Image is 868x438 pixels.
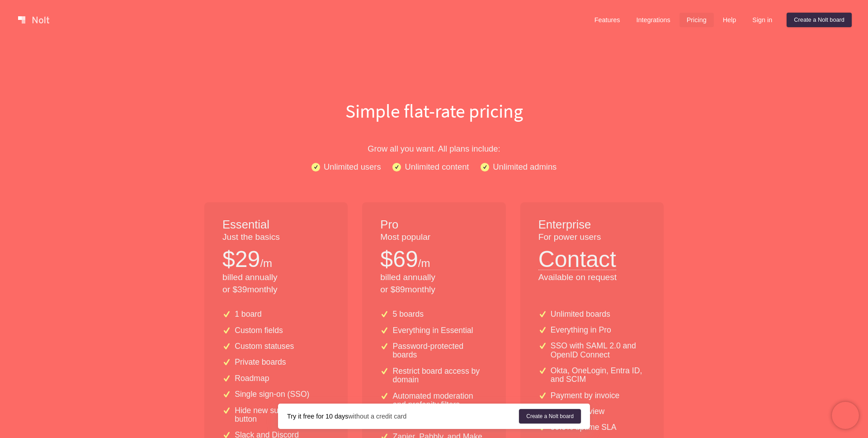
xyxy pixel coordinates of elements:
[551,391,620,400] p: Payment by invoice
[235,326,283,335] p: Custom fields
[380,231,487,243] p: Most popular
[493,160,557,173] p: Unlimited admins
[832,402,859,429] iframe: Chatra live chat
[716,13,744,27] a: Help
[679,13,714,27] a: Pricing
[235,358,286,367] p: Private boards
[393,392,488,409] p: Automated moderation and profanity filters
[418,256,430,271] p: /m
[324,160,381,173] p: Unlimited users
[551,367,646,384] p: Okta, OneLogin, Entra ID, and SCIM
[629,13,677,27] a: Integrations
[380,217,487,233] h1: Pro
[745,13,779,27] a: Sign in
[222,243,260,275] p: $ 29
[235,310,262,319] p: 1 board
[787,13,852,27] a: Create a Nolt board
[405,160,469,173] p: Unlimited content
[538,271,646,284] p: Available on request
[538,231,646,243] p: For power users
[393,367,488,385] p: Restrict board access by domain
[235,390,309,399] p: Single sign-on (SSO)
[145,142,723,155] p: Grow all you want. All plans include:
[551,326,611,334] p: Everything in Pro
[222,231,330,243] p: Just the basics
[538,243,616,270] button: Contact
[519,409,581,424] a: Create a Nolt board
[145,98,723,124] h1: Simple flat-rate pricing
[393,310,424,319] p: 5 boards
[551,342,646,359] p: SSO with SAML 2.0 and OpenID Connect
[235,342,294,351] p: Custom statuses
[393,342,488,360] p: Password-protected boards
[260,256,272,271] p: /m
[380,243,418,275] p: $ 69
[587,13,627,27] a: Features
[393,326,473,335] p: Everything in Essential
[222,217,330,233] h1: Essential
[235,374,269,383] p: Roadmap
[222,271,330,296] p: billed annually or $ 39 monthly
[380,271,487,296] p: billed annually or $ 89 monthly
[538,217,646,233] h1: Enterprise
[287,412,519,421] div: without a credit card
[287,413,348,420] strong: Try it free for 10 days
[551,310,610,319] p: Unlimited boards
